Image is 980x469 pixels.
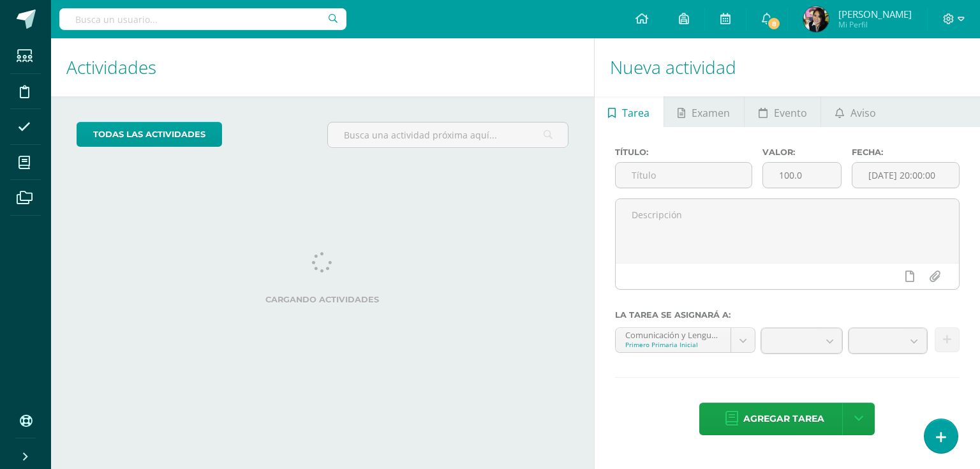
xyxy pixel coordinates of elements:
[850,98,876,128] span: Aviso
[838,8,912,20] span: [PERSON_NAME]
[821,96,889,127] a: Aviso
[610,38,965,96] h1: Nueva actividad
[692,98,730,128] span: Examen
[838,19,912,30] span: Mi Perfil
[763,163,840,188] input: Puntos máximos
[328,123,567,147] input: Busca una actividad próxima aquí...
[767,17,781,31] span: 8
[622,98,650,128] span: Tarea
[595,96,664,127] a: Tarea
[762,147,841,157] label: Valor:
[625,340,721,349] div: Primero Primaria Inicial
[625,328,721,340] div: Comunicación y Lenguaje L.3 (Inglés y Laboratorio) 'A'
[852,147,960,157] label: Fecha:
[59,8,346,30] input: Busca un usuario...
[852,163,959,188] input: Fecha de entrega
[745,96,820,127] a: Evento
[664,96,744,127] a: Examen
[774,98,807,128] span: Evento
[743,403,824,435] span: Agregar tarea
[77,122,222,147] a: todas las Actividades
[66,38,579,96] h1: Actividades
[616,163,752,188] input: Título
[77,295,568,304] label: Cargando actividades
[615,310,960,320] label: La tarea se asignará a:
[615,147,753,157] label: Título:
[616,328,755,352] a: Comunicación y Lenguaje L.3 (Inglés y Laboratorio) 'A'Primero Primaria Inicial
[803,6,829,32] img: 47fbbcbd1c9a7716bb8cb4b126b93520.png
